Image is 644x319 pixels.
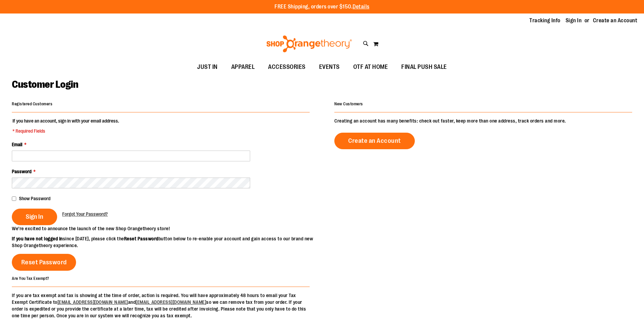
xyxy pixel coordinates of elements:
[401,59,447,75] span: FINAL PUSH SALE
[334,133,415,149] a: Create an Account
[21,259,67,266] span: Reset Password
[12,209,57,225] button: Sign In
[348,137,401,144] span: Create an Account
[26,213,43,220] span: Sign In
[12,235,322,249] p: since [DATE], please click the button below to re-enable your account and gain access to our bran...
[19,196,50,201] span: Show Password
[136,299,206,305] a: [EMAIL_ADDRESS][DOMAIN_NAME]
[12,254,76,271] a: Reset Password
[353,59,388,75] span: OTF AT HOME
[190,59,224,75] a: JUST IN
[529,17,560,24] a: Tracking Info
[12,117,120,134] legend: If you have an account, sign in with your email address.
[62,211,108,217] span: Forgot Your Password?
[13,128,119,134] span: * Required Fields
[224,59,262,75] a: APPAREL
[12,225,322,232] p: We’re excited to announce the launch of the new Shop Orangetheory store!
[12,292,310,319] p: If you are tax exempt and tax is showing at the time of order, action is required. You will have ...
[124,236,159,241] strong: Reset Password
[12,102,52,106] strong: Registered Customers
[566,17,582,24] a: Sign In
[319,59,340,75] span: EVENTS
[12,79,78,90] span: Customer Login
[353,4,369,10] a: Details
[334,102,363,106] strong: New Customers
[62,211,108,217] a: Forgot Your Password?
[347,59,395,75] a: OTF AT HOME
[275,3,369,11] p: FREE Shipping, orders over $150.
[12,236,63,241] strong: If you have not logged in
[312,59,347,75] a: EVENTS
[334,117,632,124] p: Creating an account has many benefits: check out faster, keep more than one address, track orders...
[12,276,49,281] strong: Are You Tax Exempt?
[12,169,31,174] span: Password
[395,59,454,75] a: FINAL PUSH SALE
[265,35,353,52] img: Shop Orangetheory
[268,59,306,75] span: ACCESSORIES
[57,299,128,305] a: [EMAIL_ADDRESS][DOMAIN_NAME]
[12,142,22,147] span: Email
[261,59,312,75] a: ACCESSORIES
[593,17,638,24] a: Create an Account
[231,59,255,75] span: APPAREL
[197,59,218,75] span: JUST IN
